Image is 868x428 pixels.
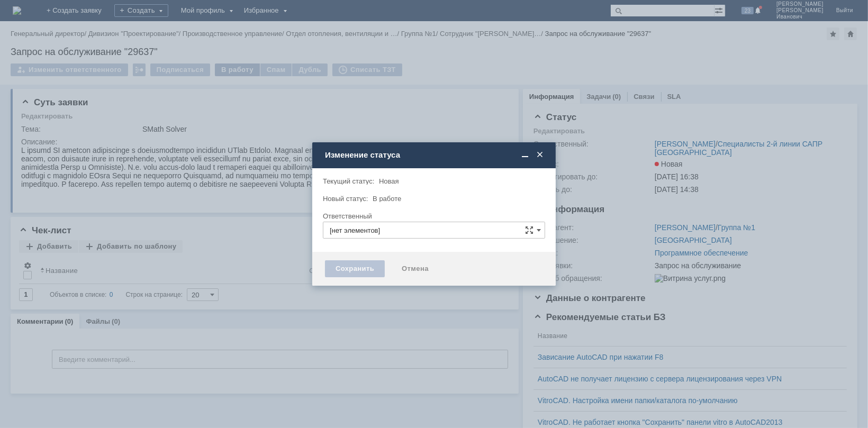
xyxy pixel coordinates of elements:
[325,150,545,160] div: Изменение статуса
[535,150,545,160] span: Закрыть
[379,177,399,185] span: Новая
[323,213,543,220] div: Ответственный
[520,150,530,160] span: Свернуть (Ctrl + M)
[525,226,534,234] span: Сложная форма
[373,195,401,203] span: В работе
[323,195,368,203] label: Новый статус:
[323,177,374,185] label: Текущий статус:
